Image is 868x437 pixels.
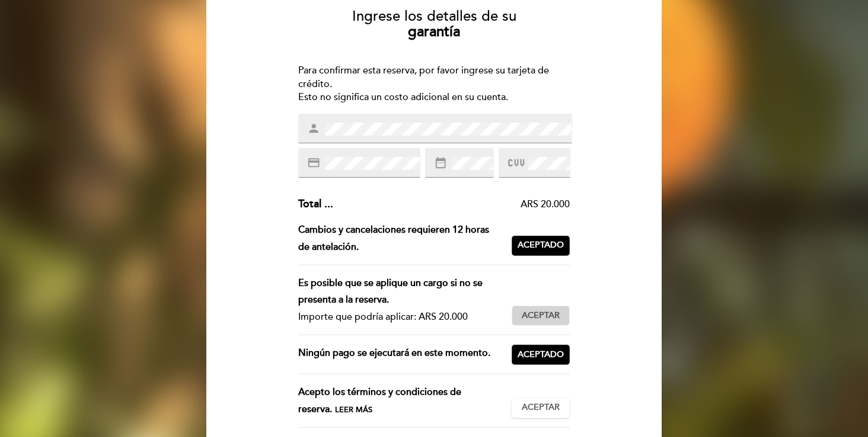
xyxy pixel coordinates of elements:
[512,306,570,326] button: Aceptar
[512,398,570,418] button: Aceptar
[335,405,372,414] span: Leer más
[333,198,570,211] div: ARS 20.000
[298,345,512,365] div: Ningún pago se ejecutará en este momento.
[298,275,503,309] div: Es posible que se aplique un cargo si no se presenta a la reserva.
[522,310,560,322] span: Aceptar
[307,156,320,169] i: credit_card
[298,384,512,418] div: Acepto los términos y condiciones de reserva.
[512,345,570,365] button: Aceptado
[512,236,570,256] button: Aceptado
[298,64,570,105] div: Para confirmar esta reserva, por favor ingrese su tarjeta de crédito. Esto no significa un costo ...
[518,349,564,361] span: Aceptado
[434,156,447,169] i: date_range
[522,401,560,414] span: Aceptar
[298,221,512,256] div: Cambios y cancelaciones requieren 12 horas de antelación.
[298,309,503,326] div: Importe que podría aplicar: ARS 20.000
[408,23,460,40] b: garantía
[518,239,564,252] span: Aceptado
[352,8,516,25] span: Ingrese los detalles de su
[298,197,333,210] span: Total ...
[307,122,320,135] i: person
